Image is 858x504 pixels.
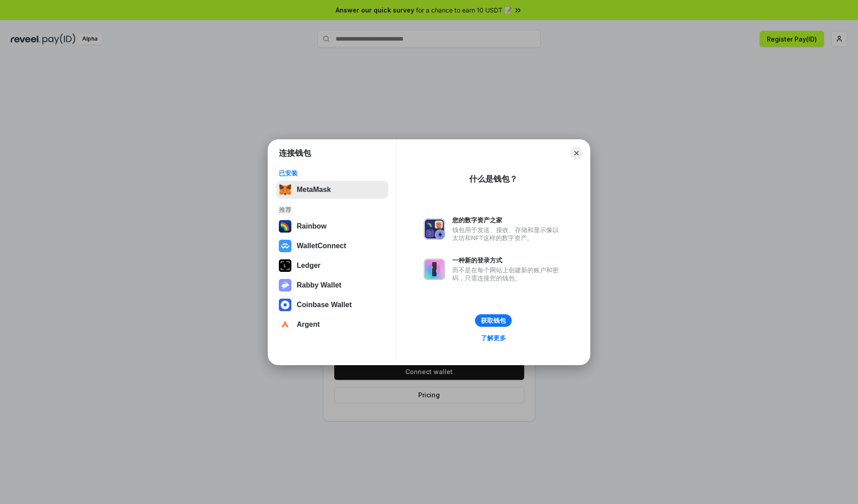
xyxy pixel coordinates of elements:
[297,281,341,289] div: Rabby Wallet
[475,332,511,344] a: 了解更多
[279,148,311,158] h1: 连接钱包
[279,169,386,177] div: 已安装
[452,216,563,224] div: 您的数字资产之家
[276,217,388,235] button: Rainbow
[475,314,512,327] button: 获取钱包
[297,186,331,194] div: MetaMask
[276,181,388,199] button: MetaMask
[276,237,388,255] button: WalletConnect
[279,220,291,233] img: svg+xml,%3Csvg%20width%3D%22120%22%20height%3D%22120%22%20viewBox%3D%220%200%20120%20120%22%20fil...
[279,318,291,331] img: svg+xml,%3Csvg%20width%3D%2228%22%20height%3D%2228%22%20viewBox%3D%220%200%2028%2028%22%20fill%3D...
[279,279,291,292] img: svg+xml,%3Csvg%20xmlns%3D%22http%3A%2F%2Fwww.w3.org%2F2000%2Fsvg%22%20fill%3D%22none%22%20viewBox...
[279,299,291,311] img: svg+xml,%3Csvg%20width%3D%2228%22%20height%3D%2228%22%20viewBox%3D%220%200%2028%2028%22%20fill%3D...
[469,174,517,184] div: 什么是钱包？
[452,256,563,264] div: 一种新的登录方式
[276,276,388,294] button: Rabby Wallet
[481,317,506,325] div: 获取钱包
[297,262,320,270] div: Ledger
[481,334,506,342] div: 了解更多
[279,183,291,196] img: svg+xml,%3Csvg%20fill%3D%22none%22%20height%3D%2233%22%20viewBox%3D%220%200%2035%2033%22%20width%...
[279,259,291,272] img: svg+xml,%3Csvg%20xmlns%3D%22http%3A%2F%2Fwww.w3.org%2F2000%2Fsvg%22%20width%3D%2228%22%20height%3...
[276,316,388,333] button: Argent
[276,296,388,314] button: Coinbase Wallet
[279,206,386,214] div: 推荐
[297,222,327,230] div: Rainbow
[424,258,445,280] img: svg+xml,%3Csvg%20xmlns%3D%22http%3A%2F%2Fwww.w3.org%2F2000%2Fsvg%22%20fill%3D%22none%22%20viewBox...
[452,266,563,282] div: 而不是在每个网站上创建新的账户和密码，只需连接您的钱包。
[276,257,388,275] button: Ledger
[297,242,346,250] div: WalletConnect
[297,321,320,329] div: Argent
[279,240,291,252] img: svg+xml,%3Csvg%20width%3D%2228%22%20height%3D%2228%22%20viewBox%3D%220%200%2028%2028%22%20fill%3D...
[570,147,583,159] button: Close
[452,226,563,242] div: 钱包用于发送、接收、存储和显示像以太坊和NFT这样的数字资产。
[424,218,445,240] img: svg+xml,%3Csvg%20xmlns%3D%22http%3A%2F%2Fwww.w3.org%2F2000%2Fsvg%22%20fill%3D%22none%22%20viewBox...
[297,301,352,309] div: Coinbase Wallet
